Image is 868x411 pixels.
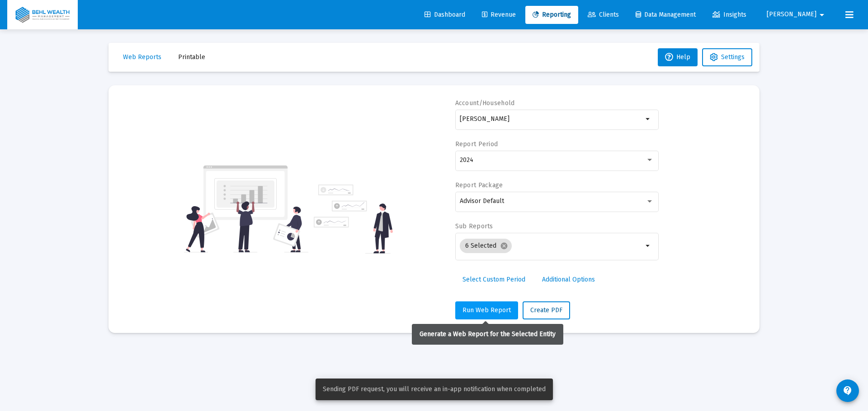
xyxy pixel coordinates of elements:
img: reporting-alt [314,185,393,254]
button: Settings [702,48,752,66]
input: Search or select an account or household [460,115,643,123]
span: Sending PDF request, you will receive an in-app notification when completed [323,385,546,394]
button: Help [658,48,698,66]
a: Dashboard [417,6,472,24]
span: Revenue [482,11,516,18]
span: 2024 [460,156,473,164]
span: Insights [712,11,746,18]
span: Web Reports [123,53,161,61]
img: Dashboard [14,6,71,24]
span: Run Web Report [462,306,511,314]
span: [PERSON_NAME] [767,11,816,18]
button: [PERSON_NAME] [756,5,838,23]
a: Data Management [628,6,703,24]
mat-chip: 6 Selected [460,239,512,253]
mat-chip-list: Selection [460,237,643,255]
span: Reporting [533,11,571,18]
span: Settings [721,53,745,61]
a: Reporting [525,6,578,24]
mat-icon: arrow_drop_down [816,6,827,24]
mat-icon: arrow_drop_down [643,240,654,251]
mat-icon: contact_support [842,385,853,396]
mat-icon: arrow_drop_down [643,114,654,125]
span: Data Management [636,11,696,18]
label: Account/Household [455,99,515,107]
a: Clients [580,6,626,24]
mat-icon: cancel [500,242,508,250]
a: Insights [705,6,754,24]
span: Advisor Default [460,197,504,205]
button: Printable [171,48,212,66]
img: reporting [184,164,308,254]
span: Help [665,53,690,61]
button: Web Reports [116,48,169,66]
button: Create PDF [523,301,570,319]
span: Select Custom Period [462,276,525,283]
a: Revenue [475,6,523,24]
span: Dashboard [425,11,465,18]
span: Create PDF [530,306,562,314]
span: Additional Options [542,276,595,283]
label: Report Package [455,181,503,189]
label: Sub Reports [455,222,493,230]
span: Clients [588,11,619,18]
span: Printable [178,53,205,61]
label: Report Period [455,140,498,148]
button: Run Web Report [455,301,518,319]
